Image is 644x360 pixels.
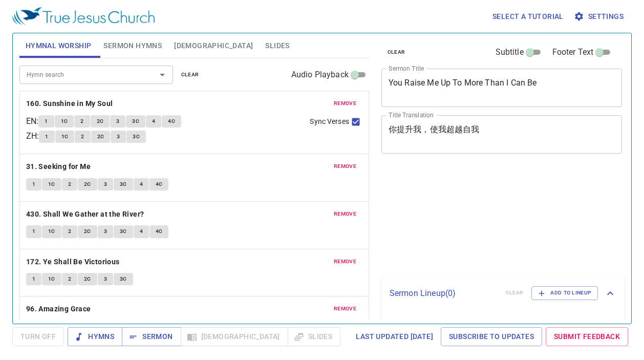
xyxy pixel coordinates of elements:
[552,46,594,58] span: Footer Text
[48,227,55,236] span: 1C
[328,303,362,315] button: remove
[156,227,163,236] span: 4C
[310,116,349,127] span: Sync Verses
[356,330,433,343] span: Last updated [DATE]
[449,330,534,343] span: Subscribe to Updates
[26,160,91,173] b: 31. Seeking for Me
[328,97,362,110] button: remove
[55,115,74,128] button: 1C
[26,97,113,110] b: 160. Sunshine in My Soul
[62,273,77,285] button: 2
[42,225,61,238] button: 1C
[68,180,71,189] span: 2
[149,225,169,238] button: 4C
[114,225,133,238] button: 3C
[134,225,149,238] button: 4
[26,303,93,315] button: 96. Amazing Grace
[48,180,55,189] span: 1C
[76,330,114,343] span: Hymns
[26,225,41,238] button: 1
[114,273,133,285] button: 3C
[140,227,143,236] span: 4
[120,180,127,189] span: 3C
[334,304,356,313] span: remove
[120,274,127,284] span: 3C
[334,209,356,219] span: remove
[68,327,122,346] button: Hymns
[62,225,77,238] button: 2
[117,132,120,141] span: 3
[126,131,146,143] button: 3C
[130,330,173,343] span: Sermon
[389,124,615,144] textarea: 你提升我，使我超越自我
[98,273,113,285] button: 3
[334,162,356,171] span: remove
[68,274,71,284] span: 2
[554,330,620,343] span: Submit Feedback
[91,131,111,143] button: 2C
[80,117,83,126] span: 2
[104,274,107,284] span: 3
[97,132,104,141] span: 2C
[576,10,624,23] span: Settings
[26,256,121,268] button: 172. Ye Shall Be Victorious
[133,132,140,141] span: 3C
[75,131,90,143] button: 2
[110,115,125,128] button: 3
[48,274,55,284] span: 1C
[388,48,405,57] span: clear
[104,180,107,189] span: 3
[146,115,161,128] button: 4
[42,178,61,190] button: 1C
[32,274,35,284] span: 1
[61,132,69,141] span: 1C
[390,287,498,300] p: Sermon Lineup ( 0 )
[26,273,41,285] button: 1
[42,273,61,285] button: 1C
[91,115,110,128] button: 2C
[381,276,625,310] div: Sermon Lineup(0)clearAdd to Lineup
[155,68,169,82] button: Open
[162,115,181,128] button: 4C
[352,327,437,346] a: Last updated [DATE]
[26,115,38,128] p: EN :
[26,303,91,315] b: 96. Amazing Grace
[140,180,143,189] span: 4
[26,130,39,142] p: ZH :
[334,257,356,266] span: remove
[78,225,97,238] button: 2C
[328,208,362,220] button: remove
[26,256,120,268] b: 172. Ye Shall Be Victorious
[32,227,35,236] span: 1
[98,178,113,190] button: 3
[62,178,77,190] button: 2
[134,178,149,190] button: 4
[122,327,181,346] button: Sermon
[389,78,615,97] textarea: You Raise Me Up To More Than I Can Be
[68,227,71,236] span: 2
[55,131,75,143] button: 1C
[492,10,564,23] span: Select a tutorial
[103,39,162,52] span: Sermon Hymns
[74,115,90,128] button: 2
[32,180,35,189] span: 1
[174,39,253,52] span: [DEMOGRAPHIC_DATA]
[572,7,628,26] button: Settings
[152,117,155,126] span: 4
[381,46,412,58] button: clear
[38,115,54,128] button: 1
[26,208,146,221] button: 430. Shall We Gather at the River?
[78,273,97,285] button: 2C
[98,225,113,238] button: 3
[132,117,139,126] span: 3C
[377,164,575,272] iframe: from-child
[26,178,41,190] button: 1
[126,115,145,128] button: 3C
[390,320,456,329] i: Nothing saved yet
[26,97,115,110] button: 160. Sunshine in My Soul
[61,117,68,126] span: 1C
[114,178,133,190] button: 3C
[26,160,93,173] button: 31. Seeking for Me
[26,39,92,52] span: Hymnal Worship
[546,327,628,346] a: Submit Feedback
